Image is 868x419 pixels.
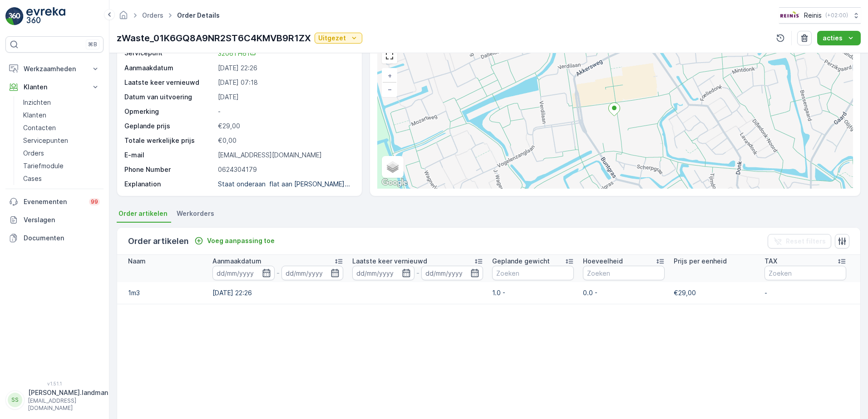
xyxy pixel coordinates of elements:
[177,209,214,218] span: Werkorders
[5,7,24,25] img: logo
[24,215,100,224] p: Verslagen
[23,98,51,107] p: Inzichten
[388,85,392,93] span: −
[88,41,97,48] p: ⌘B
[23,123,56,132] p: Contacten
[276,268,280,278] p: -
[218,49,352,58] a: 3206TH61
[318,34,346,43] p: Uitgezet
[28,388,108,397] p: [PERSON_NAME].landman
[5,78,104,96] button: Klanten
[5,229,104,247] a: Documenten
[23,161,64,171] p: Tariefmodule
[218,136,237,144] span: €0,00
[23,136,68,145] p: Servicepunten
[118,14,128,21] a: Startpagina
[20,122,104,134] a: Contacten
[281,266,344,280] input: dd/mm/yyyy
[825,12,848,19] p: ( +02:00 )
[124,180,214,189] p: Explanation
[207,236,275,245] p: Voeg aanpassing toe
[20,96,104,109] a: Inzichten
[218,93,352,102] p: [DATE]
[218,63,352,73] p: [DATE] 22:26
[124,136,195,145] p: Totale werkelijke prijs
[117,282,208,304] td: 1m3
[823,34,843,43] p: acties
[23,149,44,158] p: Orders
[804,11,822,20] p: Reinis
[5,193,104,211] a: Evenementen99
[20,134,104,147] a: Servicepunten
[383,69,396,83] a: In zoomen
[26,7,65,25] img: logo_light-DOdMpM7g.png
[128,235,189,248] p: Order artikelen
[124,93,214,102] p: Datum van uitvoering
[208,282,348,304] td: [DATE] 22:26
[212,257,261,266] p: Aanmaakdatum
[764,257,777,266] p: TAX
[212,266,275,280] input: dd/mm/yyyy
[124,165,214,174] p: Phone Number
[24,64,85,73] p: Werkzaamheden
[118,209,168,218] span: Order artikelen
[124,107,214,116] p: Opmerking
[91,198,98,205] p: 99
[388,72,392,79] span: +
[383,157,403,177] a: Layers
[142,11,163,19] a: Orders
[5,388,104,412] button: SS[PERSON_NAME].landman[EMAIL_ADDRESS][DOMAIN_NAME]
[218,107,352,116] p: -
[779,10,800,20] img: Reinis-Logo-Vrijstaand_Tekengebied-1-copy2_aBO4n7j.png
[5,211,104,229] a: Verslagen
[760,282,851,304] td: -
[24,234,100,243] p: Documenten
[768,234,831,248] button: Reset filters
[380,177,409,189] img: Google
[218,78,352,87] p: [DATE] 07:18
[218,151,352,160] p: [EMAIL_ADDRESS][DOMAIN_NAME]
[124,49,214,58] p: Servicepunt
[218,122,240,130] span: €29,00
[674,289,696,297] span: €29,00
[421,266,483,280] input: dd/mm/yyyy
[191,235,278,246] button: Voeg aanpassing toe
[583,266,665,280] input: Zoeken
[124,63,214,73] p: Aanmaakdatum
[218,49,257,57] span: 3206TH61
[5,381,104,386] span: v 1.51.1
[5,60,104,78] button: Werkzaamheden
[383,83,396,96] a: Uitzoomen
[315,33,362,44] button: Uitgezet
[218,165,352,174] p: 0624304179
[124,122,170,131] p: Geplande prijs
[218,180,350,188] p: Staat onderaan flat aan [PERSON_NAME]...
[583,288,665,297] p: 0.0 -
[124,78,214,87] p: Laatste keer vernieuwd
[383,49,396,63] a: View Fullscreen
[24,197,84,206] p: Evenementen
[23,174,42,183] p: Cases
[352,257,427,266] p: Laatste keer vernieuwd
[20,160,104,172] a: Tariefmodule
[779,7,861,24] button: Reinis(+02:00)
[20,147,104,160] a: Orders
[583,257,623,266] p: Hoeveelheid
[492,266,574,280] input: Zoeken
[786,237,826,246] p: Reset filters
[20,109,104,122] a: Klanten
[23,111,46,120] p: Klanten
[416,268,419,278] p: -
[124,151,214,160] p: E-mail
[24,83,85,92] p: Klanten
[380,177,409,189] a: Dit gebied openen in Google Maps (er wordt een nieuw venster geopend)
[492,288,574,297] p: 1.0 -
[764,266,846,280] input: Zoeken
[8,393,22,407] div: SS
[28,397,108,412] p: [EMAIL_ADDRESS][DOMAIN_NAME]
[128,257,146,266] p: Naam
[817,31,861,45] button: acties
[175,11,222,20] span: Order Details
[117,31,311,45] p: zWaste_01K6GQ8A9NR2ST6C4KMVB9R1ZX
[674,257,727,266] p: Prijs per eenheid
